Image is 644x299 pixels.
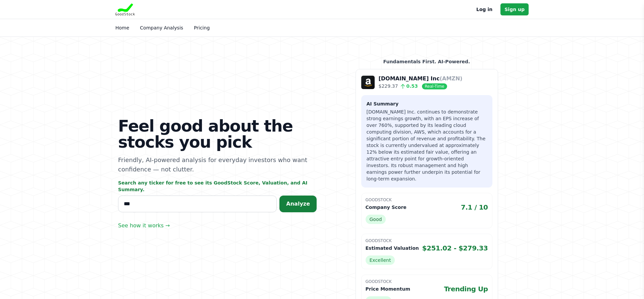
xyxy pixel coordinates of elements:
[379,75,463,83] p: [DOMAIN_NAME] Inc
[115,25,129,30] a: Home
[279,196,317,212] button: Analyze
[118,118,317,150] h1: Feel good about the stocks you pick
[398,83,418,89] span: 0.53
[361,76,375,89] img: Company Logo
[444,284,488,294] span: Trending Up
[476,5,492,13] a: Log in
[422,83,447,89] span: Real-Time
[500,3,529,15] a: Sign up
[366,204,407,211] p: Company Score
[379,83,463,90] p: $229.37
[140,25,183,30] a: Company Analysis
[286,201,310,207] span: Analyze
[366,286,410,292] p: Price Momentum
[115,3,135,15] img: Goodstock Logo
[118,222,170,230] a: See how it works →
[356,58,498,65] p: Fundamentals First. AI-Powered.
[118,155,317,174] p: Friendly, AI-powered analysis for everyday investors who want confidence — not clutter.
[367,100,487,107] h3: AI Summary
[366,215,386,224] span: Good
[194,25,210,30] a: Pricing
[366,197,488,203] p: GoodStock
[366,255,395,265] span: Excellent
[422,243,488,253] span: $251.02 - $279.33
[118,179,317,193] p: Search any ticker for free to see its GoodStock Score, Valuation, and AI Summary.
[440,75,463,82] span: (AMZN)
[366,238,488,243] p: GoodStock
[366,245,419,251] p: Estimated Valuation
[461,203,488,212] span: 7.1 / 10
[367,108,487,182] p: [DOMAIN_NAME] Inc. continues to demonstrate strong earnings growth, with an EPS increase of over ...
[366,279,488,284] p: GoodStock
